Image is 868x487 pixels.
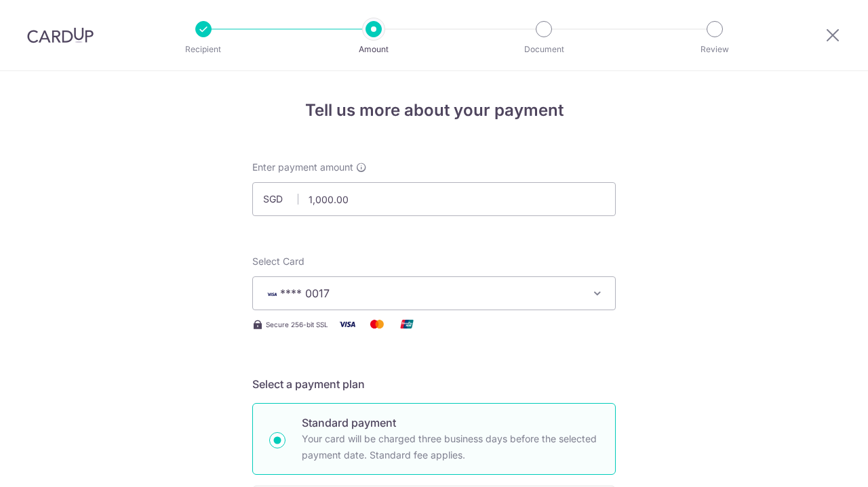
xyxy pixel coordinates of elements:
span: Enter payment amount [252,161,353,174]
h4: Tell us more about your payment [252,98,616,123]
p: Document [494,43,594,56]
span: translation missing: en.payables.payment_networks.credit_card.summary.labels.select_card [252,255,304,267]
img: VISA [264,289,280,299]
p: Recipient [153,43,254,56]
span: Secure 256-bit SSL [266,319,328,330]
h5: Select a payment plan [252,376,616,392]
p: Review [665,43,765,56]
iframe: Opens a widget where you can find more information [781,446,854,480]
img: Mastercard [363,316,391,333]
span: SGD [263,192,298,206]
p: Standard payment [302,415,599,431]
img: CardUp [27,27,94,43]
img: Union Pay [393,316,420,333]
img: Visa [334,316,361,333]
p: Your card will be charged three business days before the selected payment date. Standard fee appl... [302,431,599,463]
input: 0.00 [252,182,616,216]
p: Amount [323,43,424,56]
